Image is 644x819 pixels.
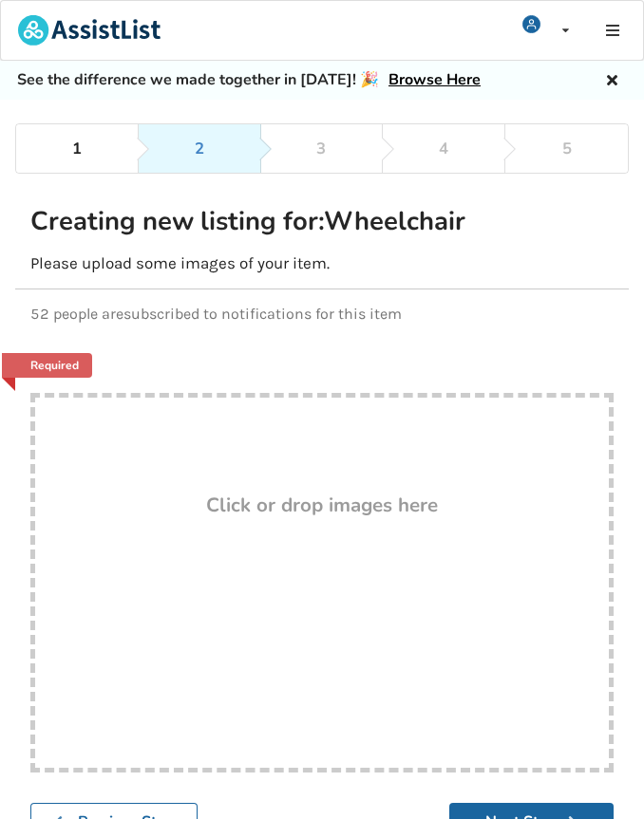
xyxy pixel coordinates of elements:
[522,15,540,33] img: user icon
[17,70,481,90] h5: See the difference we made together in [DATE]! 🎉
[72,140,82,158] div: 1
[206,493,438,517] h3: Click or drop images here
[30,253,614,273] p: Please upload some images of your item.
[195,140,204,158] div: 2
[18,15,161,46] img: assistlist-logo
[30,305,614,323] p: 52 people are subscribed to notifications for this item
[30,205,614,238] h2: Creating new listing for: Wheelchair
[2,353,93,378] a: Required
[388,69,481,90] a: Browse Here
